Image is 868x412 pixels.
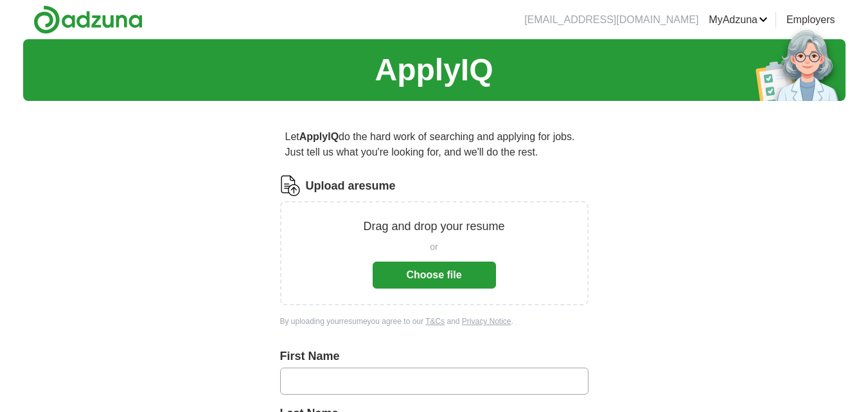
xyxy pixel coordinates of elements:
[306,177,396,195] label: Upload a resume
[280,175,301,196] img: CV Icon
[280,124,589,165] p: Let do the hard work of searching and applying for jobs. Just tell us what you're looking for, an...
[425,317,445,326] a: T&Cs
[709,12,768,28] a: MyAdzuna
[280,348,589,365] label: First Name
[33,5,143,34] img: Adzuna logo
[375,47,493,93] h1: ApplyIQ
[524,12,698,28] li: [EMAIL_ADDRESS][DOMAIN_NAME]
[430,240,438,254] span: or
[299,131,339,142] strong: ApplyIQ
[363,218,504,235] p: Drag and drop your resume
[462,317,511,326] a: Privacy Notice
[373,262,496,289] button: Choose file
[280,316,589,327] div: By uploading your resume you agree to our and .
[786,12,835,28] a: Employers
